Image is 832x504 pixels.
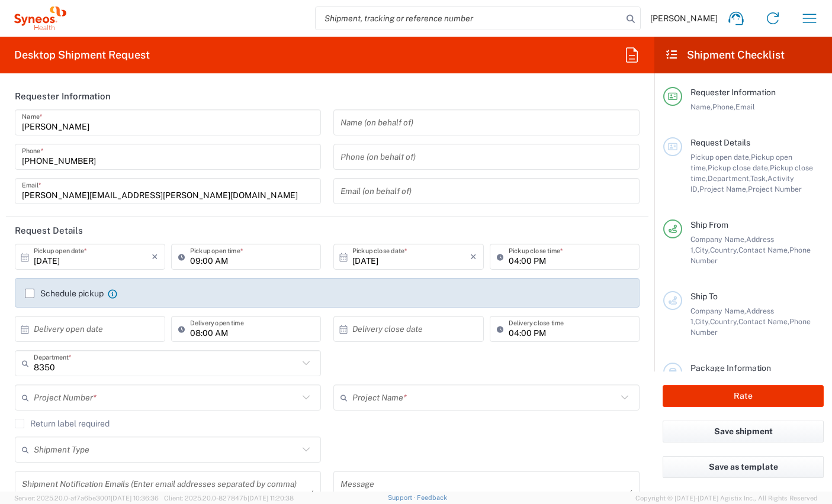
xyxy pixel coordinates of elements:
span: City, [695,317,710,326]
i: × [152,247,158,266]
h2: Shipment Checklist [665,48,785,62]
span: Project Number [748,185,802,193]
span: Pickup close date, [708,163,770,172]
a: Feedback [417,494,447,501]
button: Save shipment [663,421,824,442]
span: Project Name, [699,185,748,193]
span: Email [735,102,755,111]
span: Request Details [690,138,750,147]
span: Package Information [690,363,771,373]
span: Server: 2025.20.0-af7a6be3001 [14,495,159,502]
span: Requester Information [690,88,776,97]
span: Pickup open date, [690,153,751,161]
span: Company Name, [690,306,746,315]
span: Copyright © [DATE]-[DATE] Agistix Inc., All Rights Reserved [635,493,818,503]
span: Contact Name, [738,245,789,254]
input: Shipment, tracking or reference number [316,7,622,30]
span: Task, [750,174,767,183]
a: Support [388,494,417,501]
span: Ship From [690,220,728,230]
span: Name, [690,102,712,111]
span: Client: 2025.20.0-827847b [164,495,294,502]
h2: Desktop Shipment Request [14,48,150,62]
span: [DATE] 10:36:36 [111,495,159,502]
button: Save as template [663,456,824,478]
span: Country, [710,317,738,326]
button: Rate [663,385,824,407]
span: City, [695,245,710,254]
span: Company Name, [690,235,746,244]
label: Return label required [15,419,110,428]
h2: Request Details [15,225,83,237]
label: Schedule pickup [25,289,104,298]
span: Department, [708,174,750,183]
span: Country, [710,245,738,254]
i: × [470,247,477,266]
span: Phone, [712,102,735,111]
span: [DATE] 11:20:38 [248,495,294,502]
h2: Requester Information [15,91,111,102]
span: [PERSON_NAME] [650,13,718,24]
span: Contact Name, [738,317,789,326]
span: Ship To [690,292,718,301]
